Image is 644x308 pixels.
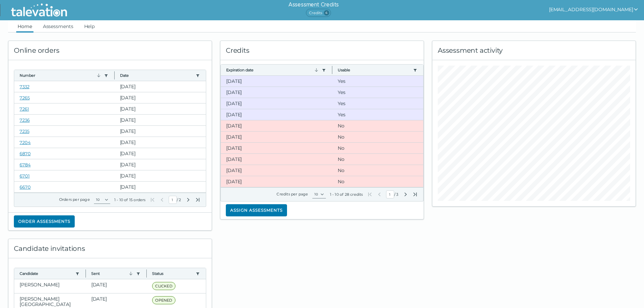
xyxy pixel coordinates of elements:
[16,20,33,32] a: Home
[152,296,175,304] span: OPENED
[226,204,287,216] button: Assign assessments
[14,215,75,228] button: Order assessments
[377,192,382,197] button: Previous Page
[84,266,88,281] button: Column resize handle
[332,109,423,120] clr-dg-cell: Yes
[20,84,29,89] a: 7332
[152,271,193,276] button: Status
[20,173,30,179] a: 6701
[20,117,30,123] a: 7236
[221,120,332,131] clr-dg-cell: [DATE]
[20,162,31,167] a: 6784
[226,67,319,73] button: Expiration date
[332,76,423,87] clr-dg-cell: Yes
[332,132,423,142] clr-dg-cell: No
[220,41,424,60] div: Credits
[412,192,418,197] button: Last Page
[277,192,308,196] label: Credits per page
[115,103,206,114] clr-dg-cell: [DATE]
[115,137,206,148] clr-dg-cell: [DATE]
[91,271,134,276] button: Sent
[332,120,423,131] clr-dg-cell: No
[20,271,73,276] button: Candidate
[86,279,147,293] clr-dg-cell: [DATE]
[195,197,200,203] button: Last Page
[150,196,200,204] div: /
[367,192,373,197] button: First Page
[115,115,206,125] clr-dg-cell: [DATE]
[221,154,332,165] clr-dg-cell: [DATE]
[432,41,636,60] div: Assessment activity
[324,10,329,16] span: 4
[14,279,86,293] clr-dg-cell: [PERSON_NAME]
[549,5,639,14] button: show user actions
[186,197,191,203] button: Next Page
[115,182,206,192] clr-dg-cell: [DATE]
[42,20,75,32] a: Assessments
[8,2,70,19] img: Talevation_Logo_Transparent_white.png
[20,184,31,190] a: 6670
[20,151,31,156] a: 6870
[115,126,206,137] clr-dg-cell: [DATE]
[112,68,117,82] button: Column resize handle
[83,20,96,32] a: Help
[115,92,206,103] clr-dg-cell: [DATE]
[332,87,423,98] clr-dg-cell: Yes
[288,1,339,9] h6: Assessment Credits
[221,76,332,87] clr-dg-cell: [DATE]
[150,197,155,203] button: First Page
[115,81,206,92] clr-dg-cell: [DATE]
[20,73,101,78] button: Number
[396,192,399,197] span: Total Pages
[332,143,423,153] clr-dg-cell: No
[221,87,332,98] clr-dg-cell: [DATE]
[115,148,206,159] clr-dg-cell: [DATE]
[332,176,423,187] clr-dg-cell: No
[152,282,175,290] span: CLICKED
[20,95,30,100] a: 7265
[332,98,423,109] clr-dg-cell: Yes
[330,192,363,197] div: 1 - 10 of 28 credits
[120,73,193,78] button: Date
[386,190,394,198] input: Current Page
[221,132,332,142] clr-dg-cell: [DATE]
[332,154,423,165] clr-dg-cell: No
[8,41,212,60] div: Online orders
[178,197,182,203] span: Total Pages
[221,143,332,153] clr-dg-cell: [DATE]
[20,106,29,112] a: 7261
[330,63,334,77] button: Column resize handle
[338,67,410,73] button: Usable
[367,190,418,198] div: /
[403,192,408,197] button: Next Page
[169,196,177,204] input: Current Page
[332,165,423,176] clr-dg-cell: No
[221,176,332,187] clr-dg-cell: [DATE]
[20,128,29,134] a: 7235
[20,140,31,145] a: 7204
[115,159,206,170] clr-dg-cell: [DATE]
[114,197,146,203] div: 1 - 10 of 15 orders
[221,165,332,176] clr-dg-cell: [DATE]
[115,170,206,181] clr-dg-cell: [DATE]
[144,266,149,281] button: Column resize handle
[306,9,331,17] span: Credits
[221,98,332,109] clr-dg-cell: [DATE]
[221,109,332,120] clr-dg-cell: [DATE]
[59,197,90,202] label: Orders per page
[8,239,212,258] div: Candidate invitations
[159,197,165,203] button: Previous Page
